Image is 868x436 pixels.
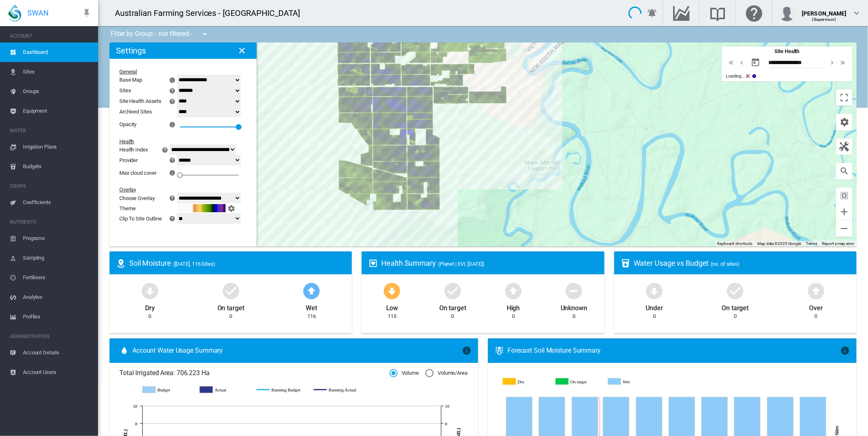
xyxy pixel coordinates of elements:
[167,155,178,165] button: icon-help-circle
[23,101,92,121] span: Equipment
[23,137,92,157] span: Irrigation Plans
[671,8,691,18] md-icon: Go to the Data Hub
[711,261,740,267] span: (no. of sites)
[389,369,419,377] md-radio-button: Volume
[23,62,92,82] span: Sites
[836,89,852,106] button: Toggle fullscreen view
[462,346,472,356] md-icon: icon-information
[556,378,603,385] g: On target
[840,346,850,356] md-icon: icon-information
[23,268,92,287] span: Fertilisers
[726,58,736,67] button: icon-chevron-double-left
[23,229,92,248] span: Programs
[257,386,306,394] g: Running Budget
[388,313,396,320] div: 115
[839,166,849,176] md-icon: icon-magnify
[443,281,463,300] md-icon: icon-checkbox-marked-circle
[160,145,170,155] md-icon: icon-help-circle
[105,26,215,42] div: Filter by Group: - not filtered -
[836,204,852,220] button: Zoom in
[23,82,92,101] span: Groups
[806,281,826,300] md-icon: icon-arrow-up-bold-circle
[836,187,852,204] button: icon-select-all
[439,300,466,313] div: On target
[368,258,378,268] md-icon: icon-heart-box-outline
[744,8,764,18] md-icon: Click here for help
[722,300,749,313] div: On target
[779,5,795,21] img: profile.jpg
[445,421,447,426] tspan: 8
[119,147,148,153] div: Health Index
[173,261,215,267] span: ([DATE], 116 Sites)
[200,29,210,39] md-icon: icon-menu-down
[812,17,837,22] span: (Supervisor)
[10,330,92,343] span: ADMINISTRATION
[644,281,664,300] md-icon: icon-arrow-down-bold-circle
[10,124,92,137] span: WATER
[234,42,250,59] button: icon-close
[425,369,468,377] md-radio-button: Volume/Area
[168,96,177,106] md-icon: icon-help-circle
[822,241,854,246] a: Report a map error
[221,281,241,300] md-icon: icon-checkbox-marked-circle
[306,300,318,313] div: Wet
[167,96,178,106] button: icon-help-circle
[119,121,136,127] div: Opacity
[200,386,249,394] g: Actual
[10,29,92,42] span: ACCOUNT
[839,58,848,67] md-icon: icon-chevron-double-right
[132,346,462,355] span: Account Water Usage Summary
[168,75,178,85] md-icon: icon-information
[226,203,237,213] button: icon-cog
[634,258,850,268] div: Water Usage vs Budget
[82,8,92,18] md-icon: icon-pin
[725,281,745,300] md-icon: icon-checkbox-marked-circle
[8,4,21,22] img: SWAN-Landscape-Logo-Colour-drop.png
[119,369,389,378] span: Total Irrigated Area: 706.223 Ha
[314,386,363,394] g: Running Actual
[734,313,737,320] div: 0
[197,26,213,42] button: icon-menu-down
[133,404,137,409] tspan: 10
[564,281,584,300] md-icon: icon-minus-circle
[23,157,92,176] span: Budgets
[119,157,138,163] div: Provider
[119,346,129,356] md-icon: icon-water
[653,313,656,320] div: 0
[382,281,402,300] md-icon: icon-arrow-down-bold-circle
[708,8,727,18] md-icon: Search the knowledge base
[809,300,823,313] div: Over
[512,313,515,320] div: 0
[226,203,236,213] md-icon: icon-cog
[237,46,247,56] md-icon: icon-close
[609,378,656,385] g: Wet
[148,313,151,320] div: 0
[381,258,597,268] div: Health Summary
[503,281,523,300] md-icon: icon-arrow-up-bold-circle
[119,98,161,104] div: Site Health Assets
[115,7,307,19] div: Australian Farming Services - [GEOGRAPHIC_DATA]
[745,73,751,80] md-icon: icon-content-cut
[23,343,92,363] span: Account Details
[119,216,162,222] div: Clip To Site Outline
[168,120,178,129] md-icon: icon-information
[386,300,398,313] div: Low
[27,8,49,18] span: SWAN
[307,313,316,320] div: 116
[217,300,244,313] div: On target
[168,193,177,203] md-icon: icon-help-circle
[159,145,171,155] button: icon-help-circle
[135,421,138,426] tspan: 8
[119,77,142,83] div: Base Map
[119,109,178,115] div: Archived Sites
[168,168,178,178] md-icon: icon-information
[229,313,232,320] div: 0
[827,58,838,67] button: icon-chevron-right
[302,281,321,300] md-icon: icon-arrow-up-bold-circle
[836,220,852,237] button: Zoom out
[145,300,155,313] div: Dry
[129,258,345,268] div: Soil Moisture
[757,241,801,246] span: Map data ©2025 Google
[119,69,237,75] div: General
[747,54,764,71] button: md-calendar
